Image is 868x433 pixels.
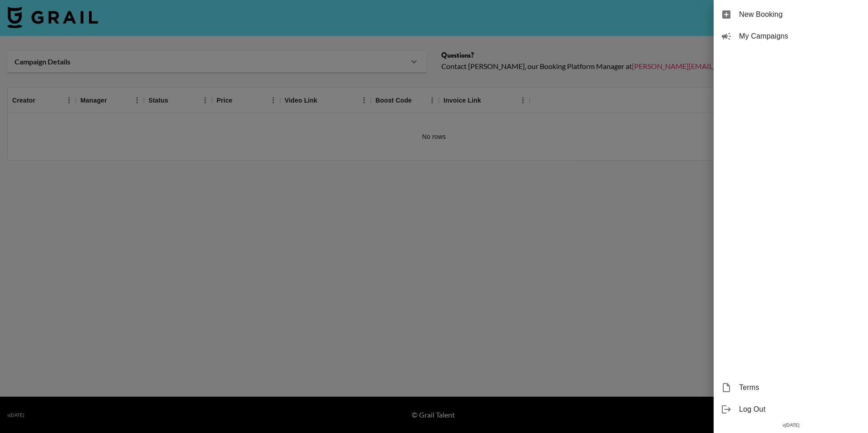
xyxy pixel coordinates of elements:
[714,399,868,420] div: Log Out
[739,31,861,42] span: My Campaigns
[714,25,868,47] div: My Campaigns
[823,388,857,422] iframe: Drift Widget Chat Controller
[714,4,868,25] div: New Booking
[714,420,868,430] div: v [DATE]
[739,9,861,20] span: New Booking
[739,404,861,415] span: Log Out
[739,382,861,393] span: Terms
[714,377,868,399] div: Terms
